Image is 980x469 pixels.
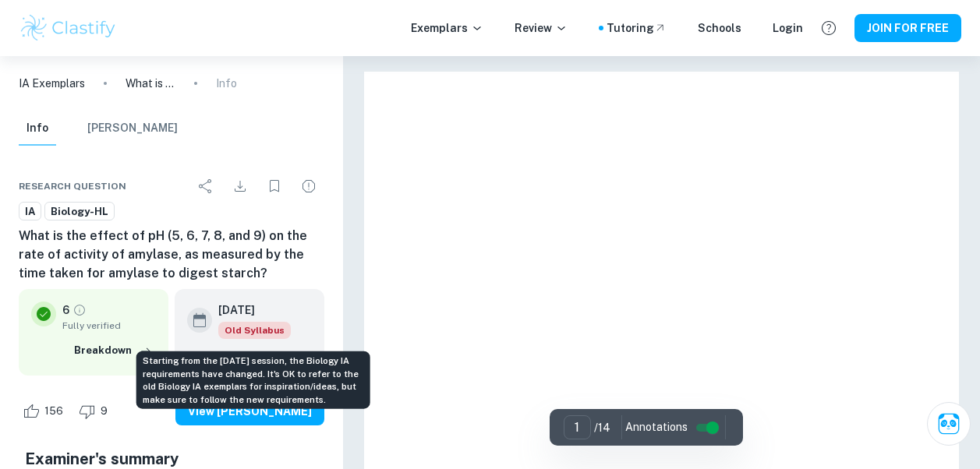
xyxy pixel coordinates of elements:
div: Like [19,399,72,424]
div: Starting from the May 2025 session, the Biology IA requirements have changed. It's OK to refer to... [218,322,291,339]
button: View [PERSON_NAME] [175,397,324,425]
span: Research question [19,179,126,193]
button: Breakdown [70,339,156,362]
img: Clastify logo [19,12,118,44]
button: Ask Clai [927,402,971,446]
p: Info [216,75,237,92]
span: Annotations [625,419,688,436]
div: Dislike [75,399,116,424]
span: Old Syllabus [218,322,291,339]
button: JOIN FOR FREE [854,14,961,42]
span: Fully verified [62,319,156,333]
div: Bookmark [259,171,290,202]
p: Review [515,19,568,37]
button: Help and Feedback [815,15,842,41]
p: 6 [62,301,69,319]
h6: What is the effect of pH (5, 6, 7, 8, and 9) on the rate of activity of amylase, as measured by t... [19,227,324,283]
div: Starting from the [DATE] session, the Biology IA requirements have changed. It's OK to refer to t... [136,351,370,409]
div: Report issue [293,171,324,202]
span: IA [19,204,41,220]
button: Info [19,111,56,146]
button: [PERSON_NAME] [87,111,178,146]
h6: [DATE] [218,301,278,319]
a: IA Exemplars [19,75,85,92]
p: / 14 [594,419,610,436]
a: Biology-HL [44,202,115,221]
a: Schools [698,19,741,37]
span: 9 [92,404,116,419]
div: Share [190,171,221,202]
a: IA [19,202,41,221]
p: Exemplars [411,19,483,37]
a: Login [773,19,803,37]
span: 156 [36,404,72,419]
p: What is the effect of pH (5, 6, 7, 8, and 9) on the rate of activity of amylase, as measured by t... [126,75,175,92]
a: Tutoring [607,19,667,37]
div: Download [225,171,256,202]
a: Grade fully verified [73,303,87,317]
span: Biology-HL [45,204,114,220]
